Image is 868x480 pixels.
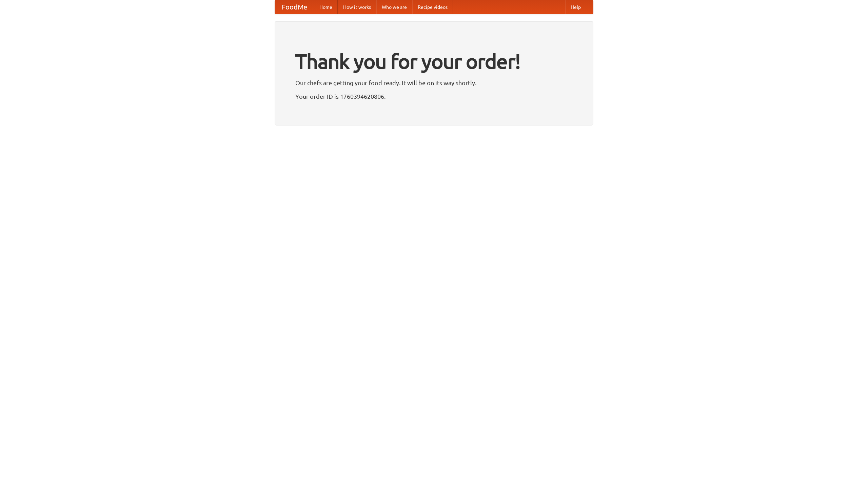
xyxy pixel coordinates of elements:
h1: Thank you for your order! [295,45,573,78]
a: Who we are [376,0,412,14]
a: Help [565,0,586,14]
a: Home [314,0,338,14]
a: FoodMe [275,0,314,14]
a: Recipe videos [412,0,453,14]
a: How it works [338,0,376,14]
p: Your order ID is 1760394620806. [295,91,573,101]
p: Our chefs are getting your food ready. It will be on its way shortly. [295,78,573,88]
